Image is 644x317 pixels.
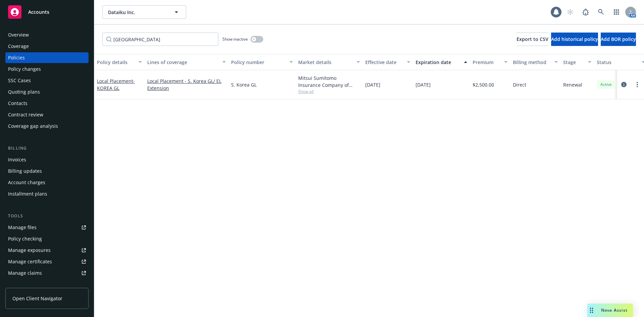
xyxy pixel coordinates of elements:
[610,5,623,19] a: Switch app
[5,213,89,219] div: Tools
[563,59,584,66] div: Stage
[147,77,226,92] a: Local Placement - S. Korea GL/ EL Extension
[8,98,28,109] div: Contacts
[5,98,89,109] a: Contacts
[8,189,47,199] div: Installment plans
[5,256,89,267] a: Manage certificates
[5,75,89,86] a: SSC Cases
[8,177,45,188] div: Account charges
[8,109,43,120] div: Contract review
[601,307,628,313] span: Nova Assist
[147,59,218,66] div: Lines of coverage
[599,82,613,88] span: Active
[510,54,560,70] button: Billing method
[97,59,135,66] div: Policy details
[94,54,145,70] button: Policy details
[470,54,510,70] button: Premium
[8,75,31,86] div: SSC Cases
[5,222,89,233] a: Manage files
[363,54,413,70] button: Effective date
[8,233,42,244] div: Policy checking
[8,279,40,290] div: Manage BORs
[5,177,89,188] a: Account charges
[5,3,89,21] a: Accounts
[8,121,58,131] div: Coverage gap analysis
[108,9,166,16] span: Dataiku Inc.
[587,304,596,317] div: Drag to move
[5,87,89,97] a: Quoting plans
[513,81,526,88] span: Direct
[228,54,296,70] button: Policy number
[222,36,248,42] span: Show inactive
[8,154,26,165] div: Invoices
[5,109,89,120] a: Contract review
[633,81,641,89] a: more
[551,36,598,42] span: Add historical policy
[145,54,228,70] button: Lines of coverage
[597,59,638,66] div: Status
[5,41,89,52] a: Coverage
[5,268,89,278] a: Manage claims
[8,166,42,176] div: Billing updates
[298,74,360,89] div: Mitsui Sumitomo Insurance Company of America, Mitsui Sumitomo Insurance Group, CNA Insurance (Int...
[5,245,89,256] a: Manage exposures
[601,33,636,46] button: Add BOR policy
[517,36,548,42] span: Export to CSV
[28,9,49,15] span: Accounts
[5,52,89,63] a: Policies
[416,81,431,88] span: [DATE]
[5,64,89,74] a: Policy changes
[473,59,500,66] div: Premium
[102,5,186,19] button: Dataiku Inc.
[8,41,29,52] div: Coverage
[365,81,380,88] span: [DATE]
[551,33,598,46] button: Add historical policy
[5,121,89,131] a: Coverage gap analysis
[5,145,89,152] div: Billing
[5,279,89,290] a: Manage BORs
[473,81,494,88] span: $2,500.00
[8,222,37,233] div: Manage files
[231,59,285,66] div: Policy number
[231,81,257,88] span: S. Korea GL
[587,304,633,317] button: Nova Assist
[560,54,594,70] button: Stage
[594,5,608,19] a: Search
[413,54,470,70] button: Expiration date
[8,268,42,278] div: Manage claims
[102,33,218,46] input: Filter by keyword...
[601,36,636,42] span: Add BOR policy
[12,295,62,302] span: Open Client Navigator
[563,5,577,19] a: Start snowing
[296,54,363,70] button: Market details
[8,256,52,267] div: Manage certificates
[517,33,548,46] button: Export to CSV
[5,233,89,244] a: Policy checking
[579,5,592,19] a: Report a Bug
[513,59,550,66] div: Billing method
[620,81,628,89] a: circleInformation
[8,87,40,97] div: Quoting plans
[5,30,89,40] a: Overview
[8,64,41,74] div: Policy changes
[8,30,29,40] div: Overview
[5,166,89,176] a: Billing updates
[8,245,51,256] div: Manage exposures
[5,154,89,165] a: Invoices
[563,81,582,88] span: Renewal
[8,52,25,63] div: Policies
[365,59,403,66] div: Effective date
[416,59,460,66] div: Expiration date
[5,189,89,199] a: Installment plans
[298,89,360,94] span: Show all
[97,78,135,91] a: Local Placement
[298,59,353,66] div: Market details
